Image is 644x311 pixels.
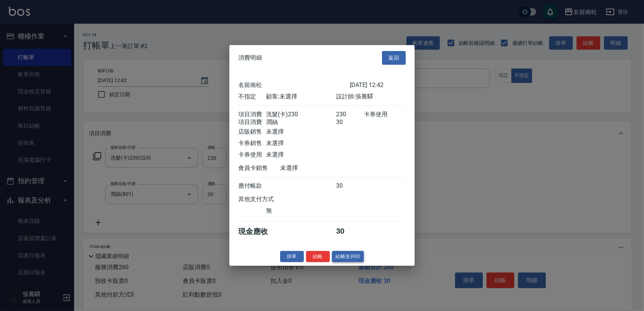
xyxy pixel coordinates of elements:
[238,93,266,100] div: 不指定
[238,81,350,89] div: 名留南松
[266,128,336,136] div: 未選擇
[280,251,304,262] button: 掛單
[336,110,364,118] div: 230
[238,54,262,61] span: 消費明細
[350,81,406,89] div: [DATE] 12:42
[280,164,350,172] div: 未選擇
[238,128,266,136] div: 店販銷售
[336,118,364,126] div: 30
[238,118,266,126] div: 項目消費
[382,51,406,65] button: 返回
[336,93,406,100] div: 設計師: 張蕎驛
[238,139,266,147] div: 卡券銷售
[238,182,266,190] div: 應付帳款
[266,118,336,126] div: 潤絲
[238,110,266,118] div: 項目消費
[238,151,266,158] div: 卡券使用
[306,251,330,262] button: 結帳
[336,182,364,190] div: 30
[266,139,336,147] div: 未選擇
[266,110,336,118] div: 洗髮(卡)230
[266,151,336,158] div: 未選擇
[238,226,280,236] div: 現金應收
[336,226,364,236] div: 30
[364,110,406,118] div: 卡券使用
[332,251,364,262] button: 結帳並列印
[266,207,336,214] div: 無
[266,93,336,100] div: 顧客: 未選擇
[238,164,280,172] div: 會員卡銷售
[238,195,294,203] div: 其他支付方式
